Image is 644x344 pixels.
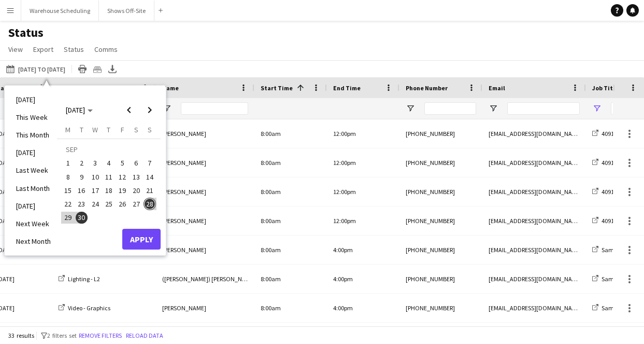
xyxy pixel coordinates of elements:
span: [PERSON_NAME] [162,130,206,137]
span: 30 [76,212,88,224]
a: Video - Graphics [59,304,110,312]
button: 25-09-2025 [102,197,116,211]
span: 11 [103,171,115,183]
button: Open Filter Menu [489,104,498,113]
button: Apply [122,229,161,250]
span: [PERSON_NAME] [162,188,206,196]
div: 8:00am [254,177,327,206]
span: W [92,125,98,134]
div: 8:00am [254,119,327,148]
span: [PERSON_NAME] [162,217,206,225]
button: 20-09-2025 [129,184,142,197]
a: View [4,43,27,56]
button: 11-09-2025 [102,170,116,184]
button: 08-09-2025 [61,170,75,184]
span: [PERSON_NAME] [162,159,206,167]
span: 3 [89,157,102,170]
div: [PHONE_NUMBER] [399,207,482,235]
span: 21 [144,184,156,197]
button: 21-09-2025 [143,184,156,197]
button: Open Filter Menu [162,104,171,113]
div: [PHONE_NUMBER] [399,265,482,293]
span: 9 [76,171,88,183]
div: 8:00am [254,236,327,264]
div: [PHONE_NUMBER] [399,294,482,322]
button: [DATE] to [DATE] [4,63,67,75]
button: 22-09-2025 [61,197,75,211]
button: 10-09-2025 [89,170,102,184]
a: Export [29,43,58,56]
span: S [148,125,152,134]
span: 2 [76,157,88,170]
div: 8:00am [254,148,327,177]
button: 17-09-2025 [89,184,102,197]
span: 2 filters set [47,332,77,339]
button: Remove filters [77,330,124,341]
button: 23-09-2025 [75,197,88,211]
div: 4:00pm [327,294,399,322]
span: [PERSON_NAME] [162,246,206,254]
span: 23 [76,198,88,210]
button: Warehouse Scheduling [21,1,99,21]
td: SEP [61,143,156,156]
button: 06-09-2025 [129,156,142,170]
span: 4 [103,157,115,170]
span: 8 [62,171,74,183]
span: 22 [62,198,74,210]
span: View [8,45,23,54]
span: S [134,125,138,134]
div: [EMAIL_ADDRESS][DOMAIN_NAME] [482,265,586,293]
span: 15 [62,184,74,197]
div: 12:00pm [327,148,399,177]
li: This Month [10,126,57,144]
div: [PHONE_NUMBER] [399,177,482,206]
button: 30-09-2025 [75,211,88,224]
span: Video - Graphics [68,304,110,312]
div: [EMAIL_ADDRESS][DOMAIN_NAME] [482,177,586,206]
span: T [107,125,110,134]
span: 5 [116,157,128,170]
div: [EMAIL_ADDRESS][DOMAIN_NAME] [482,119,586,148]
span: Job Title [592,84,619,92]
button: 27-09-2025 [129,197,142,211]
a: Status [60,43,88,56]
button: 29-09-2025 [61,211,75,224]
button: 13-09-2025 [129,170,142,184]
app-action-btn: Export XLSX [106,63,119,75]
span: Role [59,84,71,92]
span: T [80,125,83,134]
div: [PHONE_NUMBER] [399,236,482,264]
a: Comms [90,43,122,56]
div: [PHONE_NUMBER] [399,119,482,148]
span: [DATE] [66,105,85,115]
app-action-btn: Crew files as ZIP [91,63,104,75]
span: 28 [144,198,156,210]
button: 07-09-2025 [143,156,156,170]
button: Previous month [119,100,139,120]
button: 19-09-2025 [116,184,129,197]
button: 12-09-2025 [116,170,129,184]
input: Email Filter Input [507,102,580,115]
button: 09-09-2025 [75,170,88,184]
span: 18 [103,184,115,197]
button: 16-09-2025 [75,184,88,197]
span: 1 [62,157,74,170]
span: 24 [89,198,102,210]
li: Last Week [10,161,57,179]
div: [EMAIL_ADDRESS][DOMAIN_NAME] [482,148,586,177]
a: Lighting - L2 [59,275,100,283]
span: 25 [103,198,115,210]
button: 28-09-2025 [143,197,156,211]
span: 14 [144,171,156,183]
button: 15-09-2025 [61,184,75,197]
button: 01-09-2025 [61,156,75,170]
input: Phone Number Filter Input [424,102,476,115]
li: This Week [10,108,57,126]
div: 12:00pm [327,177,399,206]
div: [EMAIL_ADDRESS][DOMAIN_NAME] [482,207,586,235]
button: Open Filter Menu [592,104,602,113]
span: 16 [76,184,88,197]
span: Lighting - L2 [68,275,100,283]
span: 10 [89,171,102,183]
li: [DATE] [10,197,57,215]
